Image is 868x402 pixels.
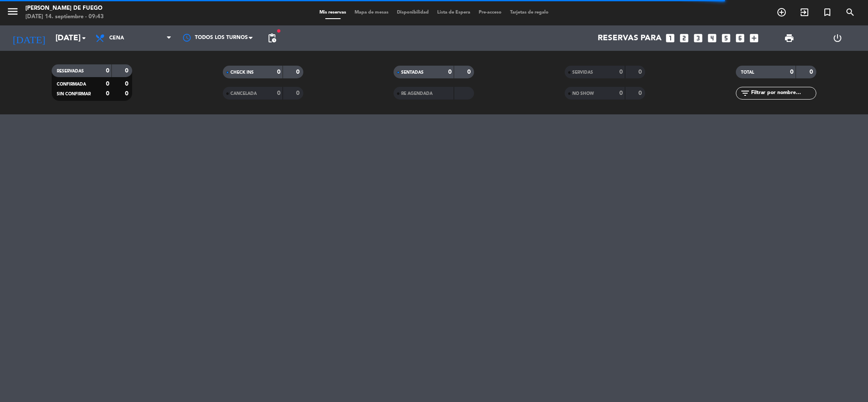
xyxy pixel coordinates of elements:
i: menu [6,5,19,18]
i: [DATE] [6,29,51,47]
strong: 0 [619,90,623,96]
i: looks_4 [707,33,718,44]
i: looks_one [665,33,676,44]
span: CHECK INS [230,70,254,75]
span: RESERVADAS [57,69,84,73]
span: Pre-acceso [474,10,506,15]
i: looks_5 [721,33,732,44]
i: search [845,7,855,17]
strong: 0 [638,90,643,96]
span: Tarjetas de regalo [506,10,553,15]
span: SENTADAS [401,70,424,75]
span: CONFIRMADA [57,82,86,86]
span: TOTAL [741,70,754,75]
span: Cena [109,35,124,41]
i: looks_6 [735,33,746,44]
span: SERVIDAS [572,70,593,75]
strong: 0 [106,91,109,97]
span: print [784,33,794,43]
span: fiber_manual_record [276,28,281,33]
span: Lista de Espera [433,10,474,15]
strong: 0 [619,69,623,75]
div: [DATE] 14. septiembre - 09:43 [25,13,104,21]
strong: 0 [106,68,109,74]
i: arrow_drop_down [79,33,89,43]
span: Disponibilidad [393,10,433,15]
span: Mis reservas [315,10,350,15]
i: turned_in_not [822,7,832,17]
strong: 0 [638,69,643,75]
span: pending_actions [267,33,277,43]
i: add_circle_outline [776,7,787,17]
span: SIN CONFIRMAR [57,92,91,96]
span: Mapa de mesas [350,10,393,15]
span: NO SHOW [572,91,594,96]
strong: 0 [125,68,130,74]
div: LOG OUT [813,25,862,51]
span: CANCELADA [230,91,257,96]
i: exit_to_app [799,7,810,17]
strong: 0 [277,90,280,96]
strong: 0 [277,69,280,75]
strong: 0 [790,69,793,75]
button: menu [6,5,19,21]
div: [PERSON_NAME] de Fuego [25,4,104,13]
i: filter_list [740,88,750,98]
strong: 0 [810,69,815,75]
strong: 0 [467,69,472,75]
strong: 0 [125,91,130,97]
input: Filtrar por nombre... [750,89,816,98]
span: RE AGENDADA [401,91,433,96]
strong: 0 [296,69,301,75]
span: Reservas para [598,33,662,43]
strong: 0 [125,81,130,87]
strong: 0 [106,81,109,87]
strong: 0 [296,90,301,96]
i: looks_two [679,33,690,44]
i: power_settings_new [832,33,843,43]
strong: 0 [448,69,452,75]
i: looks_3 [693,33,704,44]
i: add_box [749,33,760,44]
